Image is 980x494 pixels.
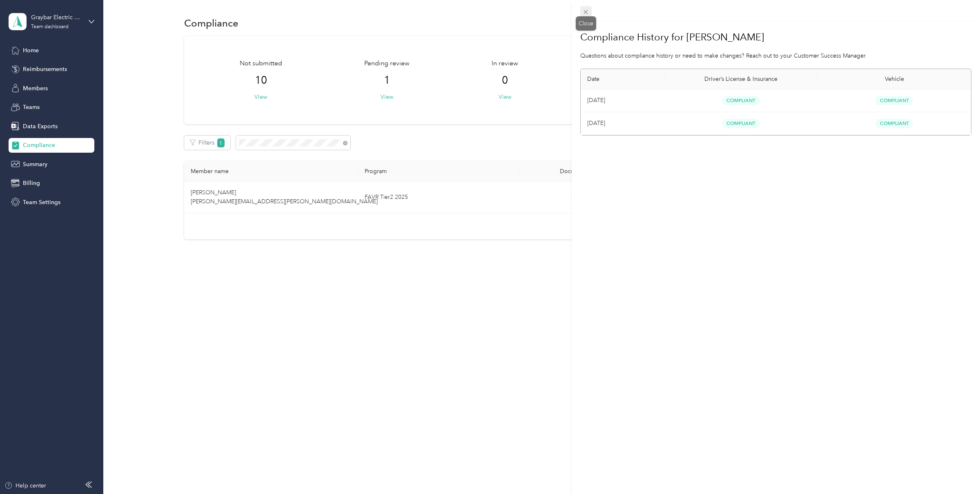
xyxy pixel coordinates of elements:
[875,96,913,105] span: Compliant
[581,89,664,112] td: Sep 2025
[580,51,971,60] p: Questions about compliance history or need to make changes? Reach out to your Customer Success Ma...
[664,69,818,89] th: Driver’s License & Insurance
[581,69,664,89] th: Date
[817,69,971,89] th: Vehicle
[875,119,913,128] span: Compliant
[576,16,596,31] div: Close
[580,27,971,47] h1: Compliance History for [PERSON_NAME]
[581,112,664,135] td: Aug 2025
[722,96,760,105] span: Compliant
[934,448,980,494] iframe: Everlance-gr Chat Button Frame
[722,119,760,128] span: Compliant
